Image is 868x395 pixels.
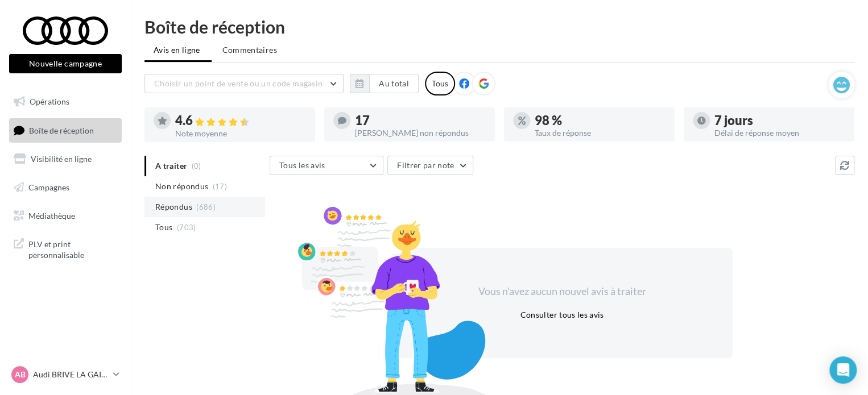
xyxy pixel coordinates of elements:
[355,114,486,127] div: 17
[144,18,854,35] div: Boîte de réception
[714,114,845,127] div: 7 jours
[154,78,323,88] span: Choisir un point de vente ou un code magasin
[28,210,75,220] span: Médiathèque
[7,176,124,199] a: Campagnes
[355,129,486,137] div: [PERSON_NAME] non répondus
[464,284,660,299] div: Vous n'avez aucun nouvel avis à traiter
[144,74,344,93] button: Choisir un point de vente ou un code magasin
[714,129,845,137] div: Délai de réponse moyen
[369,74,419,93] button: Au total
[535,129,666,137] div: Taux de réponse
[9,54,122,73] button: Nouvelle campagne
[425,72,455,95] div: Tous
[222,45,277,55] span: Commentaires
[535,114,666,127] div: 98 %
[155,201,192,213] span: Répondus
[29,125,94,135] span: Boîte de réception
[33,369,109,380] p: Audi BRIVE LA GAILLARDE
[28,182,69,192] span: Campagnes
[196,202,216,211] span: (686)
[30,97,69,106] span: Opérations
[175,130,306,138] div: Note moyenne
[350,74,419,93] button: Au total
[175,114,306,127] div: 4.6
[177,223,196,232] span: (703)
[31,154,92,164] span: Visibilité en ligne
[7,204,124,228] a: Médiathèque
[270,156,383,175] button: Tous les avis
[7,118,124,143] a: Boîte de réception
[155,222,172,233] span: Tous
[28,236,117,261] span: PLV et print personnalisable
[515,308,608,322] button: Consulter tous les avis
[7,90,124,114] a: Opérations
[387,156,473,175] button: Filtrer par note
[155,181,208,192] span: Non répondus
[7,147,124,171] a: Visibilité en ligne
[9,364,122,385] a: AB Audi BRIVE LA GAILLARDE
[829,356,857,384] div: Open Intercom Messenger
[15,369,26,380] span: AB
[7,232,124,265] a: PLV et print personnalisable
[279,160,325,170] span: Tous les avis
[213,182,227,191] span: (17)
